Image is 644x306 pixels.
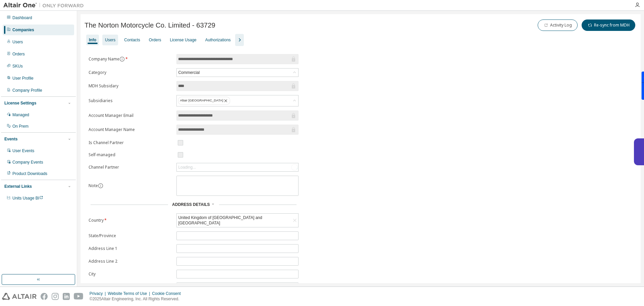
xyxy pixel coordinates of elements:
[52,293,59,300] img: instagram.svg
[12,27,34,33] div: Companies
[12,112,29,118] div: Managed
[89,165,172,170] label: Channel Partner
[89,271,172,277] label: City
[172,202,210,207] span: Address Details
[41,293,48,300] img: facebook.svg
[89,37,96,43] div: Info
[89,83,172,89] label: MDH Subsidary
[119,56,125,62] button: information
[98,183,103,188] button: information
[89,140,172,145] label: Is Channel Partner
[152,291,184,296] div: Cookie Consent
[149,37,161,43] div: Orders
[12,51,25,57] div: Orders
[89,56,172,62] label: Company Name
[89,152,172,158] label: Self-managed
[170,37,196,43] div: License Usage
[124,37,140,43] div: Contacts
[12,196,43,201] span: Units Usage BI
[74,293,84,300] img: youtube.svg
[12,15,32,20] div: Dashboard
[108,291,152,296] div: Website Terms of Use
[89,98,172,103] label: Subsidiaries
[178,165,196,170] div: Loading...
[63,293,70,300] img: linkedin.svg
[12,148,34,154] div: User Events
[89,113,172,118] label: Account Manager Email
[177,214,291,227] div: United Kingdom of [GEOGRAPHIC_DATA] and [GEOGRAPHIC_DATA]
[89,233,172,238] label: State/Province
[89,183,98,188] label: Note
[205,37,231,43] div: Authorizations
[12,63,23,69] div: SKUs
[89,246,172,251] label: Address Line 1
[4,136,17,142] div: Events
[177,69,298,77] div: Commercial
[177,163,298,171] div: Loading...
[89,218,172,223] label: Country
[12,160,43,165] div: Company Events
[85,21,215,29] span: The Norton Motorcycle Co. Limited - 63729
[105,37,115,43] div: Users
[177,214,298,227] div: United Kingdom of [GEOGRAPHIC_DATA] and [GEOGRAPHIC_DATA]
[12,124,29,129] div: On Prem
[3,2,87,9] img: Altair One
[12,88,42,93] div: Company Profile
[177,95,298,106] div: Altair [GEOGRAPHIC_DATA]
[90,291,108,296] div: Privacy
[12,39,23,45] div: Users
[12,171,47,176] div: Product Downloads
[177,69,201,76] div: Commercial
[2,293,37,300] img: altair_logo.svg
[90,296,185,302] p: © 2025 Altair Engineering, Inc. All Rights Reserved.
[178,97,230,105] div: Altair [GEOGRAPHIC_DATA]
[4,100,36,106] div: License Settings
[4,184,32,189] div: External Links
[89,70,172,75] label: Category
[89,127,172,132] label: Account Manager Name
[12,76,34,81] div: User Profile
[538,19,578,31] button: Activity Log
[582,19,635,31] button: Re-sync from MDH
[89,259,172,264] label: Address Line 2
